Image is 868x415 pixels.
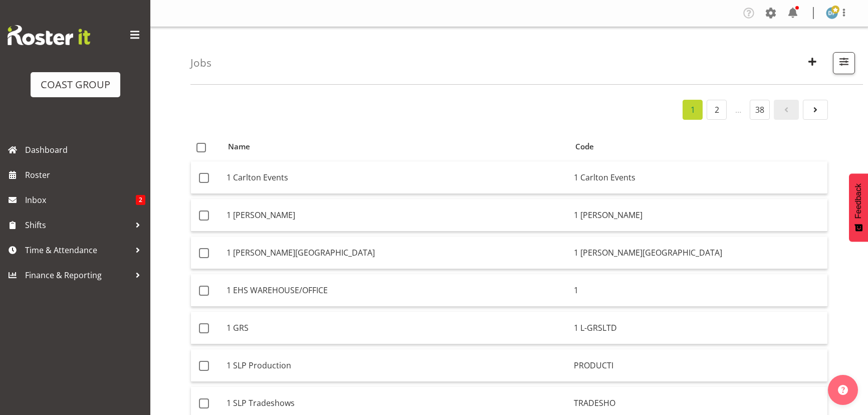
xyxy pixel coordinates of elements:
[136,195,145,205] span: 2
[833,52,855,74] button: Filter Jobs
[854,183,863,219] span: Feedback
[223,237,570,269] td: 1 [PERSON_NAME][GEOGRAPHIC_DATA]
[25,192,136,207] span: Inbox
[25,268,130,283] span: Finance & Reporting
[570,274,827,307] td: 1
[25,218,130,233] span: Shifts
[25,243,130,258] span: Time & Attendance
[570,312,827,344] td: 1 L-GRSLTD
[570,349,827,382] td: PRODUCTI
[570,199,827,232] td: 1 [PERSON_NAME]
[41,77,110,92] div: COAST GROUP
[849,173,868,242] button: Feedback - Show survey
[826,7,838,19] img: david-forte1134.jpg
[223,199,570,232] td: 1 [PERSON_NAME]
[838,385,848,395] img: help-xxl-2.png
[570,237,827,269] td: 1 [PERSON_NAME][GEOGRAPHIC_DATA]
[25,167,145,182] span: Roster
[223,349,570,382] td: 1 SLP Production
[223,312,570,344] td: 1 GRS
[802,52,823,74] button: Create New Job
[750,100,770,120] a: 38
[223,274,570,307] td: 1 EHS WAREHOUSE/OFFICE
[190,57,211,69] h4: Jobs
[223,161,570,194] td: 1 Carlton Events
[707,100,727,120] a: 2
[228,141,250,152] span: Name
[8,25,90,45] img: Rosterit website logo
[575,141,594,152] span: Code
[25,142,145,157] span: Dashboard
[570,161,827,194] td: 1 Carlton Events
